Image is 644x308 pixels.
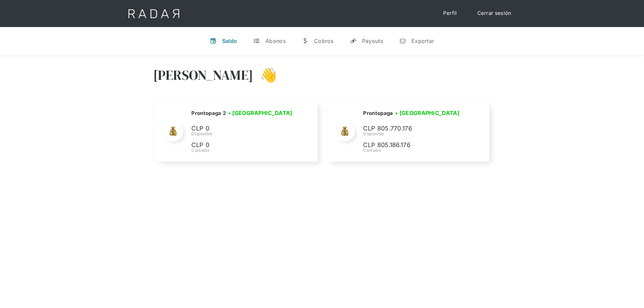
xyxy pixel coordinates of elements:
[411,38,434,44] div: Exportar
[228,109,292,117] h3: • [GEOGRAPHIC_DATA]
[362,38,383,44] div: Payouts
[191,124,293,134] p: CLP 0
[363,147,464,153] div: Contable
[191,140,293,150] p: CLP 0
[253,67,277,84] h3: 👋
[191,147,294,153] div: Contable
[253,38,260,44] div: t
[395,109,459,117] h3: • [GEOGRAPHIC_DATA]
[302,38,309,44] div: w
[350,38,357,44] div: y
[191,110,226,117] h2: Prontopaga 2
[363,140,464,150] p: CLP 805.186.176
[363,131,464,137] div: Disponible
[153,67,254,84] h3: [PERSON_NAME]
[399,38,406,44] div: n
[191,131,294,137] div: Disponible
[471,7,518,20] a: Cerrar sesión
[222,38,237,44] div: Saldo
[363,124,464,134] p: CLP 805.770.176
[210,38,217,44] div: v
[363,110,393,117] h2: Prontopaga
[314,38,334,44] div: Cobros
[265,38,286,44] div: Abonos
[436,7,464,20] a: Perfil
